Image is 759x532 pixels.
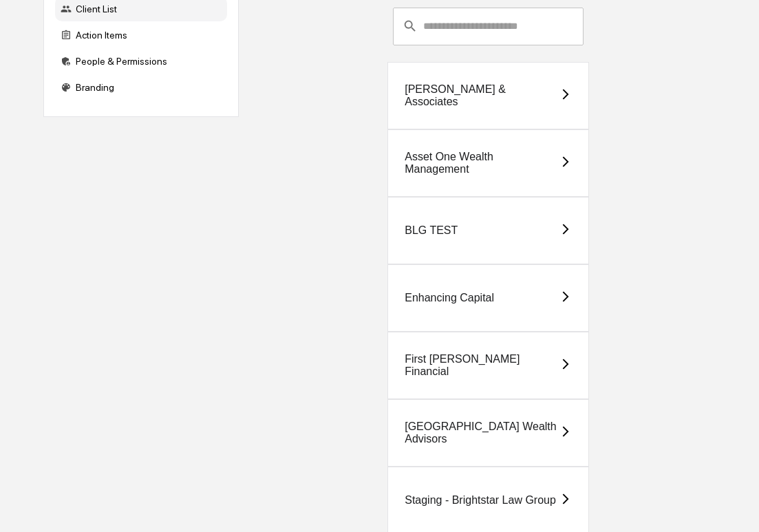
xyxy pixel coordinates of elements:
div: Asset One Wealth Management [405,151,559,175]
div: People & Permissions [55,49,227,74]
div: consultant-dashboard__filter-organizations-search-bar [393,8,584,45]
div: Staging - Brightstar Law Group [405,494,556,507]
div: First [PERSON_NAME] Financial [405,353,559,378]
a: Powered byPylon [97,75,167,86]
div: Enhancing Capital [405,292,494,304]
div: Branding [55,75,227,100]
span: Pylon [137,76,167,86]
div: [GEOGRAPHIC_DATA] Wealth Advisors [405,421,559,445]
div: BLG TEST [405,224,458,237]
div: [PERSON_NAME] & Associates [405,83,559,108]
div: Action Items [55,23,227,47]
